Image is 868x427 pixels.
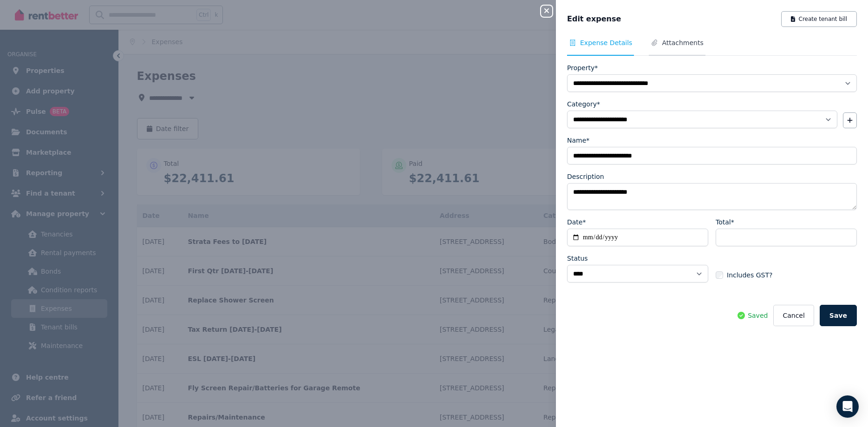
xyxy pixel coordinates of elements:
[781,11,857,27] button: Create tenant bill
[567,38,857,56] nav: Tabs
[567,63,598,72] label: Property*
[567,172,604,181] label: Description
[773,305,814,326] button: Cancel
[567,136,589,145] label: Name*
[836,395,859,418] div: Open Intercom Messenger
[567,99,600,109] label: Category*
[567,254,588,263] label: Status
[716,271,723,279] input: Includes GST?
[820,305,857,326] button: Save
[727,270,772,280] span: Includes GST?
[567,217,586,227] label: Date*
[748,311,768,320] span: Saved
[662,38,703,47] span: Attachments
[567,13,621,25] span: Edit expense
[580,38,632,47] span: Expense Details
[716,217,734,227] label: Total*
